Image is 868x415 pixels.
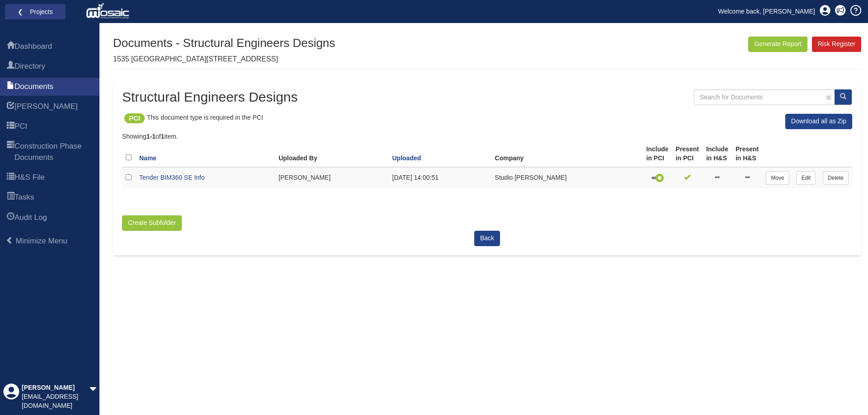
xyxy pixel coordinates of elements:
span: H&S File [7,173,14,183]
a: Risk Register [812,37,861,52]
th: Include in H&S [703,141,732,167]
span: Audit Log [14,212,47,223]
th: Uploaded By [275,141,388,167]
span: Audit Log [7,213,14,224]
td: [DATE] 14:00:51 [389,167,491,188]
span: Tasks [14,192,34,203]
a: Clear [820,91,834,103]
button: Generate Report [748,37,807,52]
a: Welcome back, [PERSON_NAME] [712,5,822,18]
span: Tasks [7,192,14,203]
a: ❮ Projects [11,6,60,18]
a: Delete [823,171,849,185]
p: PCI [129,113,140,123]
div: [EMAIL_ADDRESS][DOMAIN_NAME] [22,392,90,410]
p: This document type is required in the PCI [147,113,263,123]
a: Download all as Zip [785,114,852,129]
button: Create Subfolder [122,215,182,231]
p: 1535 [GEOGRAPHIC_DATA][STREET_ADDRESS] [113,54,335,65]
span: Construction Phase Documents [7,141,14,163]
a: Back [474,231,500,246]
span: Directory [14,61,45,72]
span: Directory [7,61,14,72]
span: Dashboard [14,41,52,52]
a: Name [139,154,156,162]
span: Minimize Menu [6,237,14,244]
span: HARI [7,102,14,112]
span: Documents [7,82,14,93]
th: Present in H&S [732,141,762,167]
h2: Structural Engineers Designs [122,89,298,104]
span: Construction Phase Documents [14,141,93,163]
th: Include in PCI [643,141,672,167]
b: 1-1 [146,133,156,140]
a: Move [766,171,789,185]
div: [PERSON_NAME] [22,383,90,392]
th: Company [491,141,643,167]
th: Present in PCI [672,141,703,167]
span: Dashboard [7,42,14,52]
div: Profile [3,383,19,410]
span: PCI [7,121,14,132]
a: Uploaded [392,154,421,162]
a: Tender BIM360 SE Info [139,174,205,181]
span: Documents [14,81,53,92]
span: HARI [14,101,78,112]
b: 1 [161,133,165,140]
div: Showing of item. [122,132,852,141]
td: Studio [PERSON_NAME] [491,167,643,188]
h1: Documents - Structural Engineers Designs [113,37,335,50]
span: H&S File [14,172,45,183]
span: Minimize Menu [16,237,67,245]
img: logo_white.png [86,2,132,20]
a: Edit [797,171,816,185]
td: [PERSON_NAME] [275,167,388,188]
input: Search for Documents [694,89,852,105]
button: Search [835,89,852,105]
span: PCI [14,121,27,132]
